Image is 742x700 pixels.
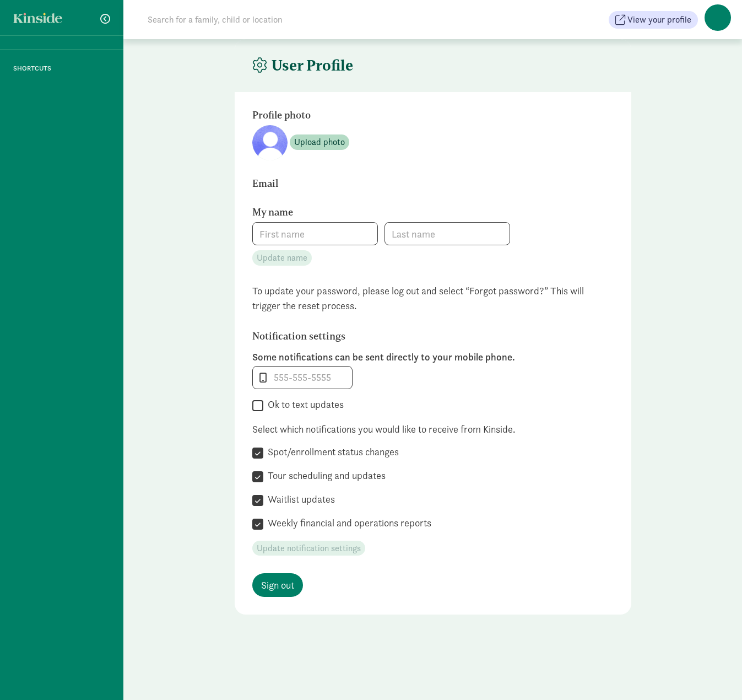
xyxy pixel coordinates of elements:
input: 555-555-5555 [253,367,352,389]
label: Ok to text updates [263,398,344,411]
button: Update notification settings [252,541,365,556]
span: View your profile [627,13,691,26]
a: Sign out [252,573,303,597]
input: Last name [385,223,510,245]
label: Some notifications can be sent directly to your mobile phone. [252,351,614,364]
input: First name [253,223,377,245]
h6: Profile photo [252,110,555,121]
button: View your profile [609,11,698,29]
span: Update notification settings [257,542,361,555]
span: Update name [257,251,307,265]
div: Select which notifications you would like to receive from Kinside. [252,422,614,437]
h6: Email [252,178,555,189]
span: Sign out [261,578,294,593]
h6: My name [252,207,555,218]
label: Tour scheduling and updates [263,469,386,482]
input: Search for a family, child or location [141,9,450,31]
label: Weekly financial and operations reports [263,516,431,530]
span: Upload photo [294,136,345,149]
section: To update your password, please log out and select “Forgot password?” This will trigger the reset... [252,283,614,313]
h6: Notification settings [252,331,555,342]
button: Upload photo [290,134,349,150]
label: Spot/enrollment status changes [263,445,399,459]
label: Waitlist updates [263,493,335,506]
h4: User Profile [252,57,353,74]
button: Update name [252,250,312,266]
